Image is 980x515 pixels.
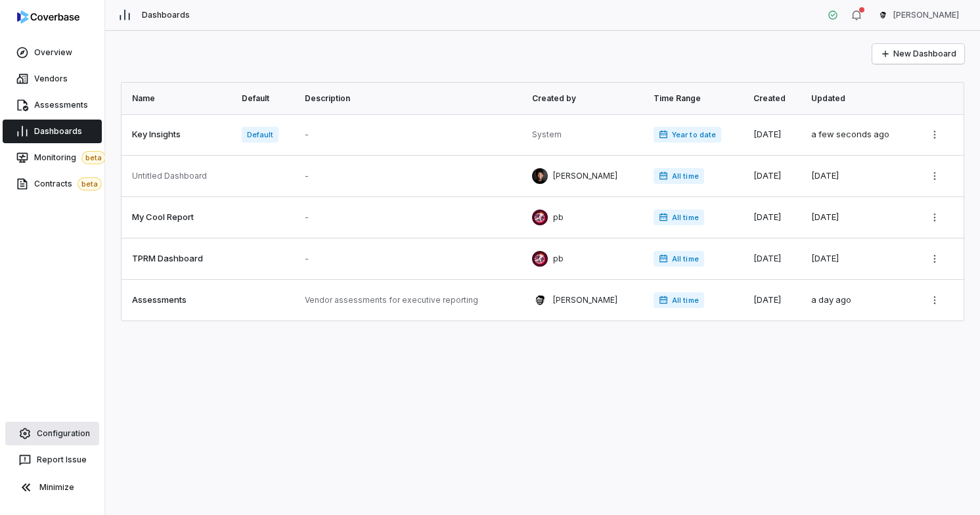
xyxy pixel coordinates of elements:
th: Description [297,83,524,114]
button: More actions [924,290,945,310]
button: Gus Cuddy avatar[PERSON_NAME] [870,5,967,25]
a: Dashboards [3,120,102,143]
a: Overview [3,41,102,64]
th: Default [234,83,297,114]
span: Vendors [34,74,68,84]
button: Report Issue [5,448,99,472]
span: beta [78,177,102,190]
button: More actions [924,125,945,145]
img: pb null avatar [532,210,548,225]
span: Dashboards [142,10,190,20]
span: Assessments [34,100,88,110]
span: Monitoring [34,151,106,164]
a: Vendors [3,67,102,91]
a: Assessments [3,93,102,117]
span: Contracts [34,177,102,190]
th: Name [122,83,234,114]
th: Created by [524,83,646,114]
span: Minimize [39,482,74,493]
span: Configuration [37,428,90,439]
span: Overview [34,47,72,58]
a: Contractsbeta [3,172,102,196]
span: [PERSON_NAME] [893,10,959,20]
img: logo-D7KZi-bG.svg [17,11,79,24]
img: pb null avatar [532,251,548,267]
a: Configuration [5,422,99,445]
button: More actions [924,166,945,186]
button: More actions [924,249,945,269]
img: Clarence Chio avatar [532,168,548,184]
span: Dashboards [34,126,82,137]
th: Updated [803,83,916,114]
button: Minimize [5,474,99,501]
span: beta [81,151,106,164]
th: Created [746,83,803,114]
button: New Dashboard [872,44,964,64]
img: Gus Cuddy avatar [878,10,888,20]
button: More actions [924,208,945,227]
th: Time Range [646,83,746,114]
span: Report Issue [37,455,87,465]
a: Monitoringbeta [3,146,102,169]
img: Gus Cuddy avatar [532,292,548,308]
